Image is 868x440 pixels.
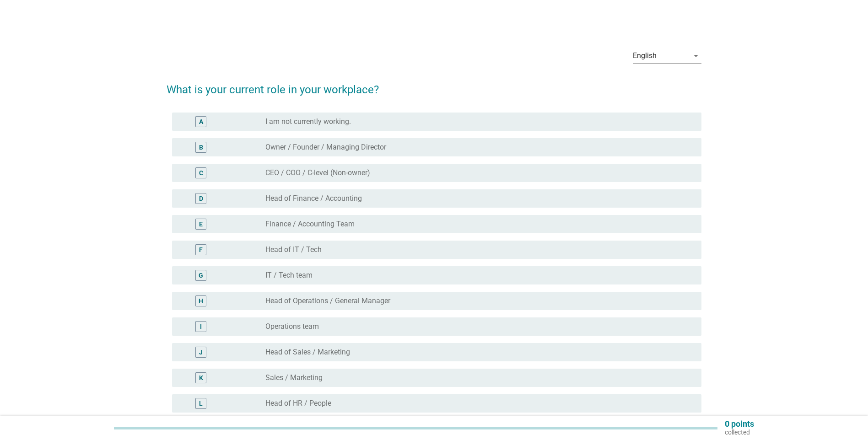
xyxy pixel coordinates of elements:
[690,50,701,61] i: arrow_drop_down
[725,420,754,428] p: 0 points
[199,220,203,229] div: E
[199,143,203,152] div: B
[725,428,754,436] p: collected
[265,194,362,203] label: Head of Finance / Accounting
[265,373,323,382] label: Sales / Marketing
[265,296,390,306] label: Head of Operations / General Manager
[199,296,203,306] div: H
[199,245,203,255] div: F
[199,348,203,357] div: J
[265,220,355,229] label: Finance / Accounting Team
[199,194,203,204] div: D
[265,399,331,408] label: Head of HR / People
[265,245,322,254] label: Head of IT / Tech
[199,373,203,383] div: K
[265,322,319,331] label: Operations team
[200,322,202,332] div: I
[265,271,313,280] label: IT / Tech team
[265,143,386,152] label: Owner / Founder / Managing Director
[265,348,350,357] label: Head of Sales / Marketing
[199,271,203,280] div: G
[265,168,370,177] label: CEO / COO / C-level (Non-owner)
[199,399,203,408] div: L
[265,117,351,126] label: I am not currently working.
[199,117,203,127] div: A
[167,72,701,98] h2: What is your current role in your workplace?
[199,168,203,178] div: C
[633,52,657,60] div: English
